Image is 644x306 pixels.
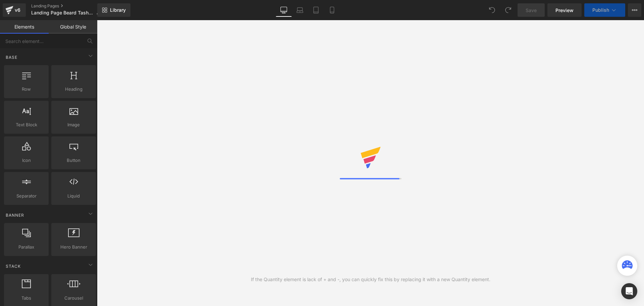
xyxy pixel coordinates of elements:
button: Publish [584,3,625,17]
div: Open Intercom Messenger [621,283,637,299]
span: Liquid [53,192,94,200]
span: Text Block [6,121,47,128]
button: More [628,3,641,17]
a: Desktop [276,3,292,17]
span: Icon [6,157,47,164]
span: Hero Banner [53,244,94,251]
span: Row [6,86,47,93]
span: Landing Page Beard Tash - B [31,10,94,15]
a: Laptop [292,3,308,17]
a: Landing Pages [31,3,106,9]
div: v6 [13,6,22,14]
span: Library [110,7,126,13]
a: Preview [547,3,582,17]
span: Base [5,54,18,60]
span: Button [53,157,94,164]
span: Separator [6,192,47,200]
a: Mobile [324,3,340,17]
span: Parallax [6,244,47,251]
button: Redo [501,3,515,17]
div: If the Quantity element is lack of + and -, you can quickly fix this by replacing it with a new Q... [251,276,490,283]
span: Carousel [53,295,94,302]
span: Publish [592,7,609,13]
span: Tabs [6,295,47,302]
span: Heading [53,86,94,93]
span: Stack [5,263,21,269]
span: Save [526,7,537,14]
a: v6 [3,3,26,17]
a: Tablet [308,3,324,17]
button: Undo [485,3,499,17]
a: Global Style [49,20,97,34]
span: Preview [555,7,574,14]
span: Image [53,121,94,128]
span: Banner [5,212,25,218]
a: New Library [97,3,130,17]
